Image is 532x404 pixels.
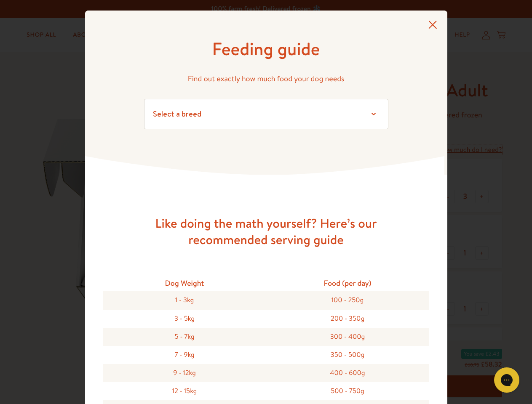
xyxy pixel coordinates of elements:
div: Dog Weight [103,275,266,291]
div: 3 - 5kg [103,310,266,328]
iframe: Gorgias live chat messenger [490,364,524,396]
h1: Feeding guide [144,37,388,61]
div: 100 - 250g [266,291,429,309]
div: 5 - 7kg [103,328,266,346]
p: Find out exactly how much food your dog needs [144,72,388,85]
div: Food (per day) [266,275,429,291]
div: 300 - 400g [266,328,429,346]
div: 12 - 15kg [103,382,266,400]
div: 9 - 12kg [103,364,266,382]
div: 500 - 750g [266,382,429,400]
div: 400 - 600g [266,364,429,382]
div: 350 - 500g [266,346,429,364]
h3: Like doing the math yourself? Here’s our recommended serving guide [131,215,401,248]
div: 1 - 3kg [103,291,266,309]
div: 7 - 9kg [103,346,266,364]
div: 200 - 350g [266,310,429,328]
